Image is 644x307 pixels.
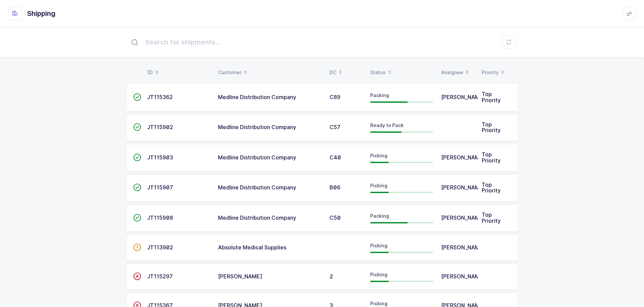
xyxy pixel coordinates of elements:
[218,154,296,161] span: Medline Distribution Company
[147,184,173,191] span: JT115907
[330,154,341,161] span: C40
[370,183,387,188] span: Picking
[133,244,141,251] span: 
[370,272,387,277] span: Picking
[330,67,362,78] div: DC
[370,213,389,219] span: Packing
[370,92,389,98] span: Packing
[218,67,321,78] div: Customer
[482,67,514,78] div: Priority
[370,301,387,306] span: Picking
[147,214,173,221] span: JT115908
[370,67,433,78] div: Status
[133,154,141,161] span: 
[482,121,501,134] span: Top Priority
[482,211,501,224] span: Top Priority
[147,154,173,161] span: JT115903
[441,273,485,280] span: [PERSON_NAME]
[330,94,340,100] span: C89
[147,244,173,251] span: JT113902
[441,184,485,191] span: [PERSON_NAME]
[218,124,296,130] span: Medline Distribution Company
[218,214,296,221] span: Medline Distribution Company
[126,31,518,53] input: Search for shipments...
[441,67,474,78] div: Assignee
[218,273,262,280] span: [PERSON_NAME]
[441,214,485,221] span: [PERSON_NAME]
[441,94,485,100] span: [PERSON_NAME]
[330,273,333,280] span: 2
[133,273,141,280] span: 
[482,151,501,164] span: Top Priority
[133,214,141,221] span: 
[330,214,341,221] span: C50
[441,244,485,251] span: [PERSON_NAME]
[27,8,55,19] h1: Shipping
[482,181,501,194] span: Top Priority
[147,273,173,280] span: JT115297
[370,122,404,128] span: Ready to Pack
[147,124,173,130] span: JT115902
[330,184,340,191] span: B06
[218,184,296,191] span: Medline Distribution Company
[133,184,141,191] span: 
[370,153,387,158] span: Picking
[218,244,286,251] span: Absolute Medical Supplies
[147,67,210,78] div: ID
[441,154,485,161] span: [PERSON_NAME]
[370,243,387,248] span: Picking
[482,91,501,103] span: Top Priority
[218,94,296,100] span: Medline Distribution Company
[330,124,340,130] span: C57
[147,94,173,100] span: JT115362
[133,94,141,100] span: 
[133,124,141,130] span: 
